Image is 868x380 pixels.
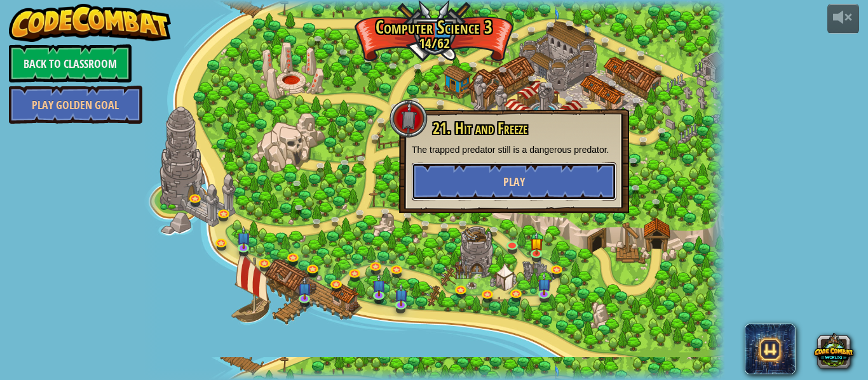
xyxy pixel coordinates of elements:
button: Play [412,162,616,200]
img: level-banner-started.png [530,232,543,255]
img: level-banner-unstarted-subscriber.png [372,273,386,296]
img: level-banner-unstarted-subscriber.png [538,272,551,295]
p: The trapped predator still is a dangerous predator. [412,143,616,156]
img: CodeCombat - Learn how to code by playing a game [9,4,172,42]
img: level-banner-unstarted-subscriber.png [237,226,250,249]
span: Play [503,174,525,190]
img: level-banner-unstarted-subscriber.png [298,277,311,299]
img: level-banner-unstarted-subscriber.png [394,283,407,306]
a: Play Golden Goal [9,86,142,124]
a: Back to Classroom [9,44,132,82]
button: Adjust volume [827,4,859,34]
span: 21. Hit and Freeze [433,117,527,139]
